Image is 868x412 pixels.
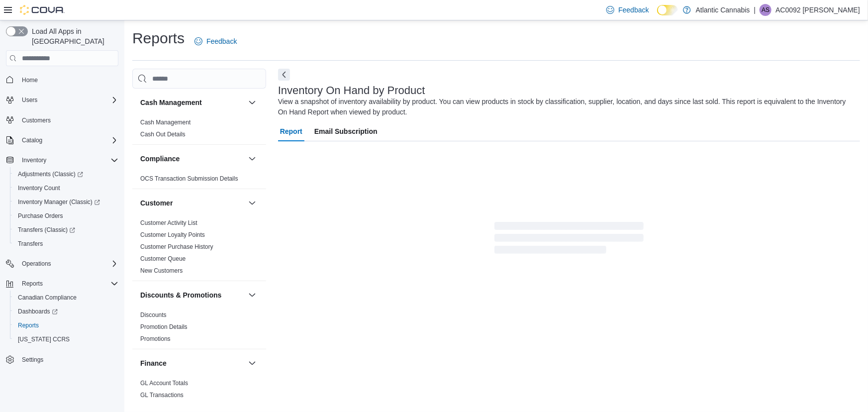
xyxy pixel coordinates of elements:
button: Catalog [18,134,46,146]
button: Finance [246,357,258,369]
span: Customer Activity List [140,219,197,227]
span: Operations [22,260,51,268]
a: Customer Activity List [140,219,197,226]
button: Purchase Orders [10,209,122,223]
div: Finance [132,377,266,405]
span: Customers [22,116,51,124]
button: Settings [2,352,122,367]
a: Transfers (Classic) [14,224,79,236]
button: Inventory Count [10,181,122,195]
span: Settings [22,356,43,364]
a: Inventory Manager (Classic) [10,195,122,209]
h3: Cash Management [140,98,202,107]
h3: Customer [140,198,173,208]
span: [US_STATE] CCRS [18,335,70,343]
span: Home [18,73,118,86]
span: Customer Purchase History [140,243,213,251]
a: Customer Queue [140,255,186,262]
button: Catalog [2,133,122,147]
a: Home [18,74,42,86]
span: Purchase Orders [18,212,63,220]
div: Discounts & Promotions [132,309,266,349]
a: Reports [14,319,43,331]
span: Reports [18,278,118,290]
span: Inventory Manager (Classic) [18,198,100,206]
p: | [754,4,756,16]
span: Dashboards [18,308,58,315]
nav: Complex example [6,68,118,393]
span: Adjustments (Classic) [14,168,118,180]
button: Users [18,94,41,106]
a: Adjustments (Classic) [14,168,87,180]
button: Inventory [2,153,122,167]
span: Feedback [206,36,237,46]
span: Reports [14,319,118,331]
div: Cash Management [132,116,266,144]
span: Inventory Manager (Classic) [14,196,118,208]
div: View a snapshot of inventory availability by product. You can view products in stock by classific... [278,97,855,117]
h3: Discounts & Promotions [140,290,221,300]
span: Cash Management [140,118,191,126]
button: [US_STATE] CCRS [10,332,122,346]
img: Cova [20,5,65,15]
span: Settings [18,353,118,366]
h3: Finance [140,358,167,368]
button: Canadian Compliance [10,291,122,305]
span: Washington CCRS [14,333,118,345]
a: GL Account Totals [140,380,188,387]
a: Dashboards [14,306,62,317]
a: Discounts [140,311,167,318]
span: Transfers [18,240,43,248]
a: Customer Purchase History [140,243,213,250]
button: Inventory [18,154,50,166]
span: Transfers (Classic) [18,226,75,234]
button: Cash Management [246,97,258,108]
button: Home [2,72,122,87]
button: Customers [2,113,122,127]
button: Discounts & Promotions [140,290,244,300]
a: Canadian Compliance [14,292,81,304]
a: Dashboards [10,305,122,318]
button: Transfers [10,237,122,251]
span: Transfers (Classic) [14,224,118,236]
span: Users [22,96,37,104]
span: Reports [18,321,39,329]
a: Cash Management [140,119,191,126]
div: AC0092 Strickland Rylan [760,4,772,16]
h1: Reports [132,28,185,48]
span: Loading [494,224,644,256]
a: Adjustments (Classic) [10,167,122,181]
span: Inventory [18,154,118,166]
p: Atlantic Cannabis [696,4,750,16]
span: Customer Loyalty Points [140,231,205,239]
span: OCS Transaction Submission Details [140,175,238,183]
a: Feedback [191,31,241,51]
a: Promotion Details [140,323,188,330]
button: Compliance [246,153,258,165]
span: AS [762,4,770,16]
a: New Customers [140,267,183,274]
h3: Compliance [140,154,180,164]
span: New Customers [140,267,183,275]
h3: Inventory On Hand by Product [278,85,425,97]
span: Reports [22,280,43,288]
input: Dark Mode [657,5,678,15]
button: Reports [2,277,122,291]
span: Inventory Count [18,184,60,192]
span: Cash Out Details [140,130,186,138]
button: Reports [18,278,47,290]
span: Promotion Details [140,323,188,331]
span: GL Account Totals [140,379,188,387]
span: Email Subscription [314,121,378,141]
p: AC0092 [PERSON_NAME] [775,4,860,16]
span: Transfers [14,238,118,250]
span: Inventory [22,156,46,164]
button: Compliance [140,154,244,164]
span: Discounts [140,311,167,319]
span: Users [18,94,118,106]
button: Users [2,93,122,107]
a: GL Transactions [140,392,184,399]
span: Catalog [18,134,118,146]
a: [US_STATE] CCRS [14,333,74,345]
